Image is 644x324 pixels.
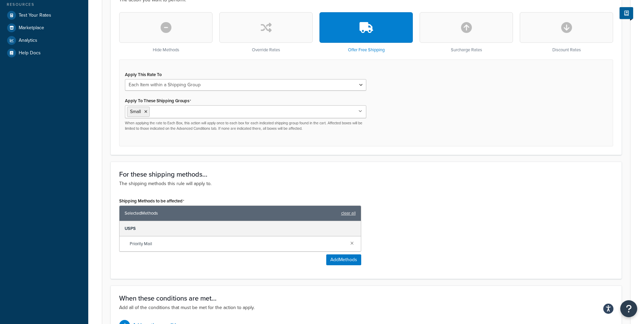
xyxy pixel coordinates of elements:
h3: For these shipping methods... [119,170,613,178]
div: Surcharge Rates [420,12,513,53]
a: clear all [341,209,356,218]
button: Show Help Docs [620,7,633,19]
span: Selected Methods [125,209,338,218]
button: AddMethods [326,254,361,265]
span: Priority Mail [130,239,345,249]
a: Help Docs [5,47,83,59]
label: Shipping Methods to be affected [119,198,184,204]
p: When applying the rate to Each Box, this action will apply once to each box for each indicated sh... [125,121,366,131]
div: Resources [5,2,83,7]
label: Apply To These Shipping Groups [125,98,191,104]
a: Test Your Rates [5,9,83,21]
div: Discount Rates [520,12,613,53]
div: USPS [119,221,361,236]
span: Test Your Rates [19,13,51,18]
div: Hide Methods [119,12,213,53]
div: Offer Free Shipping [319,12,413,53]
span: Help Docs [19,50,41,56]
button: Open Resource Center [620,300,637,317]
a: Marketplace [5,22,83,34]
a: Analytics [5,34,83,47]
label: Apply This Rate To [125,72,162,77]
p: The shipping methods this rule will apply to. [119,180,613,187]
span: Small [130,108,141,115]
h3: When these conditions are met... [119,294,613,302]
span: Marketplace [19,25,44,31]
div: Override Rates [219,12,313,53]
p: Add all of the conditions that must be met for the action to apply. [119,304,613,311]
span: Analytics [19,38,37,43]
